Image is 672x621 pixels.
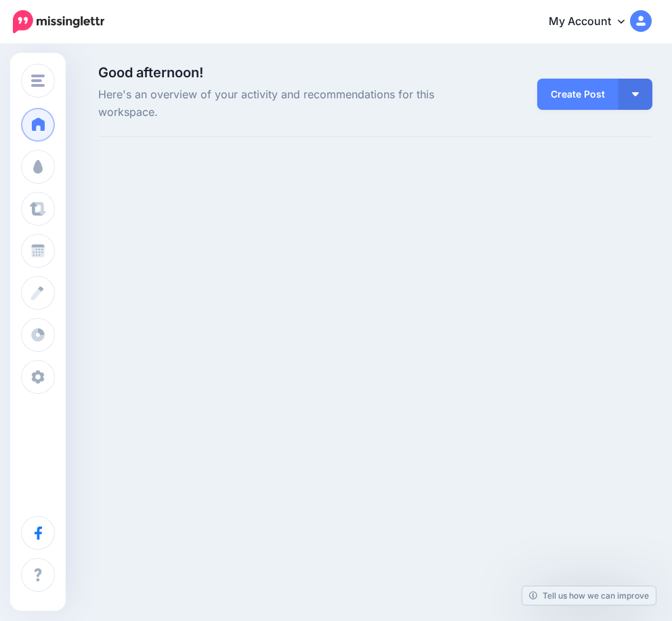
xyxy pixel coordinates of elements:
span: Here's an overview of your activity and recommendations for this workspace. [98,86,461,121]
span: Good afternoon! [98,64,203,81]
img: menu.png [31,75,45,87]
a: Tell us how we can improve [522,586,656,605]
a: Create Post [537,79,618,110]
a: My Account [535,5,652,39]
img: Missinglettr [13,10,104,33]
img: arrow-down-white.png [632,92,639,96]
